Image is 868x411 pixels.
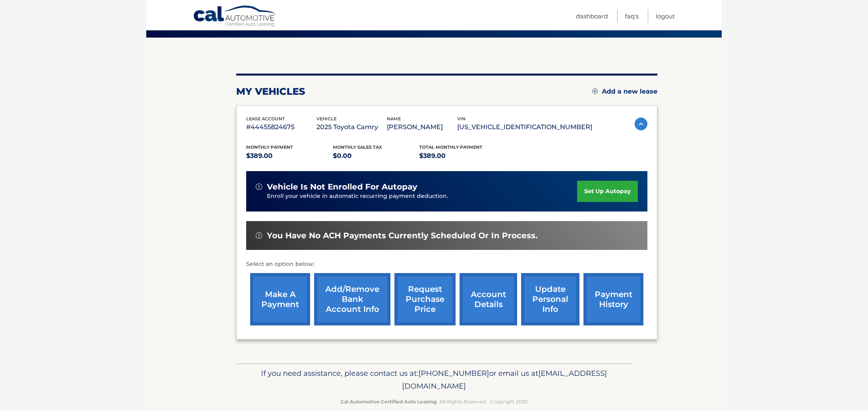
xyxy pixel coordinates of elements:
p: If you need assistance, please contact us at: or email us at [241,367,627,393]
span: Monthly Payment [246,144,293,150]
span: Total Monthly Payment [419,144,482,150]
span: vehicle [317,116,336,122]
a: Cal Automotive [193,5,277,28]
p: $389.00 [419,150,506,162]
a: update personal info [521,273,579,325]
p: [US_VEHICLE_IDENTIFICATION_NUMBER] [457,122,592,133]
p: Enroll your vehicle in automatic recurring payment deduction. [267,192,577,201]
p: $389.00 [246,150,333,162]
span: You have no ACH payments currently scheduled or in process. [267,231,538,241]
img: alert-white.svg [256,232,262,239]
a: request purchase price [394,273,456,325]
p: #44455824675 [246,122,317,133]
a: account details [460,273,517,325]
a: payment history [583,273,643,325]
span: Monthly sales Tax [333,144,382,150]
a: Logout [656,10,675,23]
a: set up autopay [577,181,638,202]
p: - All Rights Reserved - Copyright 2025 [241,397,627,406]
span: name [387,116,401,122]
a: make a payment [250,273,310,325]
img: add.svg [592,88,598,94]
p: [PERSON_NAME] [387,122,457,133]
span: [EMAIL_ADDRESS][DOMAIN_NAME] [402,369,607,391]
p: Select an option below: [246,259,647,269]
a: Dashboard [576,10,608,23]
a: Add a new lease [592,88,657,96]
p: 2025 Toyota Camry [317,122,387,133]
a: Add/Remove bank account info [314,273,390,325]
h2: my vehicles [236,86,305,98]
img: accordion-active.svg [635,118,647,130]
span: lease account [246,116,285,122]
span: [PHONE_NUMBER] [418,369,489,378]
a: FAQ's [625,10,639,23]
p: $0.00 [333,150,420,162]
span: vehicle is not enrolled for autopay [267,182,417,192]
strong: Cal Automotive Certified Auto Leasing [340,399,436,405]
span: vin [457,116,466,122]
img: alert-white.svg [256,184,262,190]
